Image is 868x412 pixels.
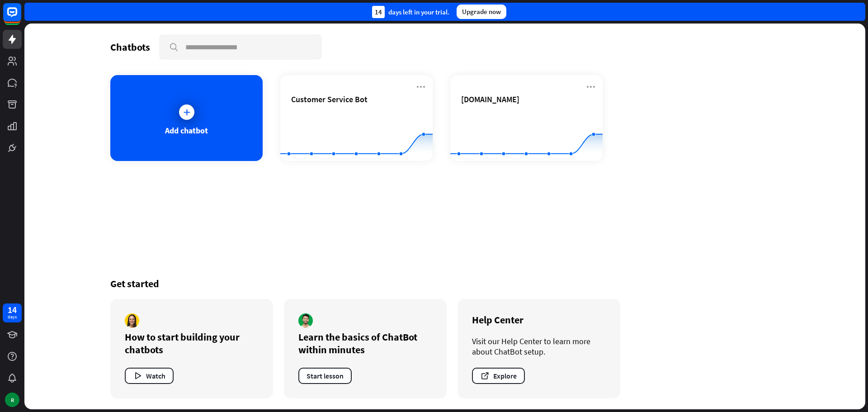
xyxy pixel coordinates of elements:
a: 14 days [3,303,22,322]
div: R [5,393,19,407]
span: Customer Service Bot [291,94,368,104]
div: 14 [8,306,17,314]
div: Add chatbot [165,125,208,136]
div: days [8,314,17,320]
img: author [125,313,139,328]
button: Open LiveChat chat widget [7,4,34,31]
span: ok.com [461,94,519,104]
div: 14 [372,6,385,18]
div: Upgrade now [457,5,506,19]
button: Explore [472,368,525,384]
img: author [298,313,313,328]
div: Learn the basics of ChatBot within minutes [298,331,432,356]
div: How to start building your chatbots [125,331,259,356]
div: Visit our Help Center to learn more about ChatBot setup. [472,336,606,357]
button: Watch [125,368,174,384]
div: days left in your trial. [372,6,449,18]
button: Start lesson [298,368,352,384]
div: Chatbots [110,41,150,53]
div: Help Center [472,313,606,326]
div: Get started [110,277,779,290]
